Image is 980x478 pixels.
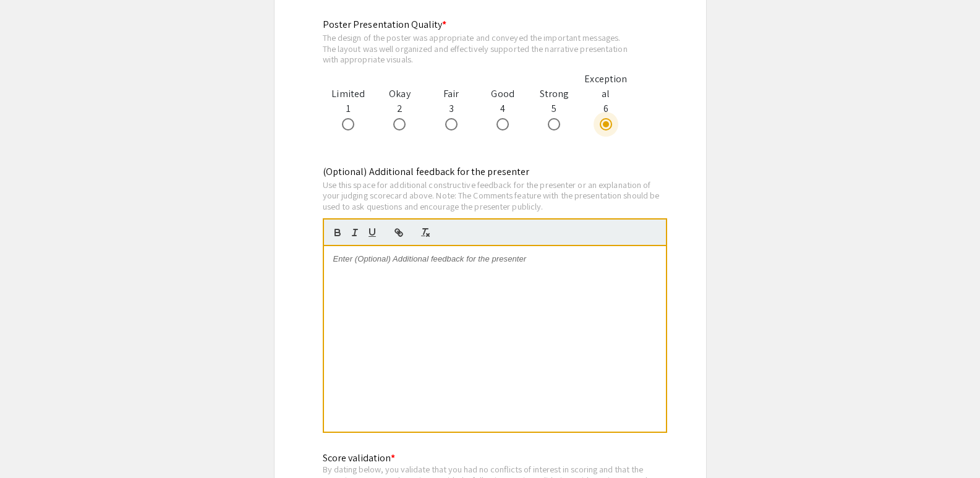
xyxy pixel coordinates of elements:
[425,87,477,131] div: 3
[374,87,425,131] div: 2
[323,87,374,101] div: Limited
[323,451,395,464] mat-label: Score validation
[580,72,631,101] div: Exceptional
[323,179,667,212] div: Use this space for additional constructive feedback for the presenter or an explanation of your j...
[323,165,530,178] mat-label: (Optional) Additional feedback for the presenter
[425,87,477,101] div: Fair
[323,18,447,31] mat-label: Poster Presentation Quality
[9,422,53,469] iframe: Chat
[529,87,580,131] div: 5
[323,87,374,131] div: 1
[529,87,580,101] div: Strong
[477,87,528,101] div: Good
[580,72,631,131] div: 6
[323,32,632,65] div: The design of the poster was appropriate and conveyed the important messages. The layout was well...
[477,87,528,131] div: 4
[374,87,425,101] div: Okay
